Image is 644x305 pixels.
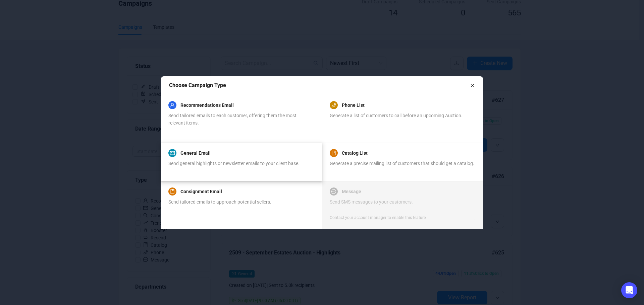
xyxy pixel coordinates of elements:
[330,161,474,166] span: Generate a precise mailing list of customers that should get a catalog.
[169,81,470,89] div: Choose Campaign Type
[180,187,222,196] a: Consignment Email
[470,83,475,88] span: close
[330,199,413,205] span: Send SMS messages to your customers.
[180,149,211,157] a: General Email
[170,189,175,194] span: book
[621,282,637,298] div: Open Intercom Messenger
[330,113,463,118] span: Generate a list of customers to call before an upcoming Auction.
[342,149,368,157] a: Catalog List
[168,199,271,205] span: Send tailored emails to approach potential sellers.
[168,113,297,126] span: Send tailored emails to each customer, offering them the most relevant items.
[168,161,300,166] span: Send general highlights or newsletter emails to your client base.
[330,214,426,221] div: Contact your account manager to enable this feature
[170,151,175,155] span: mail
[342,187,361,196] a: Message
[170,103,175,107] span: user
[331,189,336,194] span: message
[180,101,234,109] a: Recommendations Email
[331,103,336,107] span: phone
[342,101,365,109] a: Phone List
[331,151,336,155] span: book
